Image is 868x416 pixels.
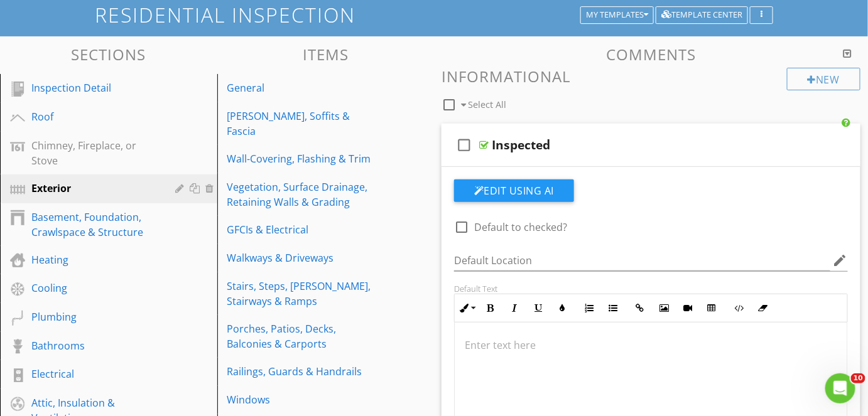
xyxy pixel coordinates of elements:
button: Template Center [656,6,748,24]
button: Unordered List [601,296,625,320]
div: Roof [31,109,158,124]
div: Chimney, Fireplace, or Stove [31,138,158,168]
div: Basement, Foundation, Crawlspace & Structure [31,210,158,240]
div: Windows [227,392,381,407]
div: Inspected [492,137,550,152]
button: Insert Video [676,296,700,320]
div: Stairs, Steps, [PERSON_NAME], Stairways & Ramps [227,279,381,309]
button: Inline Style [455,296,479,320]
button: Insert Image (Ctrl+P) [652,296,676,320]
div: Railings, Guards & Handrails [227,364,381,379]
button: Clear Formatting [751,296,774,320]
label: Default to checked? [474,221,567,233]
div: Wall-Covering, Flashing & Trim [227,151,381,166]
div: General [227,80,381,95]
div: Template Center [661,11,742,19]
button: Insert Table [700,296,724,320]
button: Code View [727,296,751,320]
div: Exterior [31,181,158,196]
button: Bold (Ctrl+B) [479,296,502,320]
a: Template Center [656,8,748,19]
button: Edit Using AI [454,179,574,202]
h3: Comments [442,46,860,63]
div: GFCIs & Electrical [227,222,381,237]
button: My Templates [580,6,654,24]
div: Porches, Patios, Decks, Balconies & Carports [227,321,381,351]
div: Heating [31,252,158,267]
input: Default Location [454,250,830,271]
span: 10 [851,373,865,383]
i: edit [833,253,848,268]
div: Default Text [454,284,848,294]
button: Italic (Ctrl+I) [502,296,526,320]
div: Walkways & Driveways [227,250,381,265]
button: Ordered List [577,296,601,320]
span: Select All [468,99,506,110]
div: Bathrooms [31,338,158,353]
button: Underline (Ctrl+U) [526,296,550,320]
div: Inspection Detail [31,80,158,95]
h3: Informational [442,68,860,85]
div: [PERSON_NAME], Soffits & Fascia [227,109,381,139]
div: Electrical [31,366,158,381]
iframe: Intercom live chat [825,373,855,403]
h3: Items [217,46,435,63]
div: New [787,68,860,90]
div: Cooling [31,280,158,296]
button: Insert Link (Ctrl+K) [628,296,652,320]
h1: Residential Inspection [95,4,773,26]
div: Vegetation, Surface Drainage, Retaining Walls & Grading [227,179,381,210]
div: Plumbing [31,309,158,324]
div: My Templates [586,11,648,19]
i: check_box_outline_blank [454,130,474,160]
button: Colors [550,296,574,320]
